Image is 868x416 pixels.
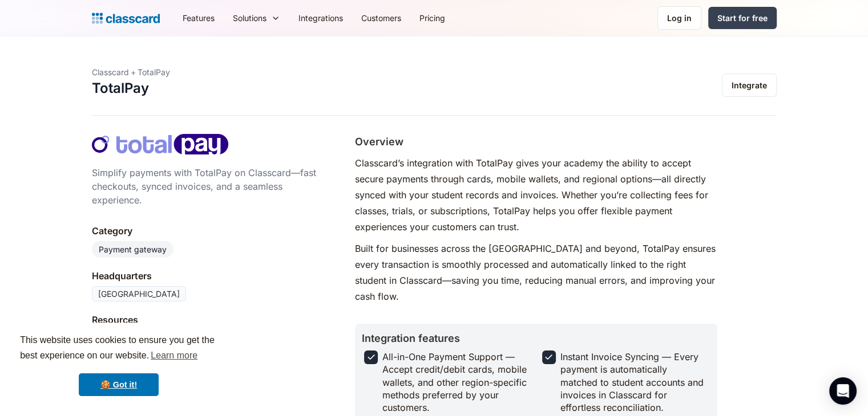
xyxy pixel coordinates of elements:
[99,243,167,255] div: Payment gateway
[224,5,289,31] div: Solutions
[722,74,777,97] a: Integrate
[131,66,136,78] div: +
[355,240,717,304] p: Built for businesses across the [GEOGRAPHIC_DATA] and beyond, TotalPay ensures every transaction ...
[708,7,777,29] a: Start for free
[92,224,132,238] div: Category
[355,134,403,149] h2: Overview
[92,166,333,207] div: Simplify payments with TotalPay on Classcard—fast checkouts, synced invoices, and a seamless expe...
[829,377,857,405] div: Open Intercom Messenger
[657,6,701,30] a: Log in
[233,12,267,24] div: Solutions
[92,286,186,301] div: [GEOGRAPHIC_DATA]
[560,350,706,414] div: Instant Invoice Syncing — Every payment is automatically matched to student accounts and invoices...
[362,331,710,346] h2: Integration features
[92,80,149,97] h1: TotalPay
[92,269,152,283] div: Headquarters
[92,10,160,26] a: home
[717,12,768,24] div: Start for free
[20,333,217,364] span: This website uses cookies to ensure you get the best experience on our website.
[355,155,717,235] p: Classcard’s integration with TotalPay gives your academy the ability to accept secure payments th...
[138,66,170,78] div: TotalPay
[92,313,138,327] div: Resources
[173,5,224,31] a: Features
[352,5,410,31] a: Customers
[289,5,352,31] a: Integrations
[667,12,692,24] div: Log in
[410,5,454,31] a: Pricing
[149,347,199,364] a: learn more about cookies
[382,350,528,414] div: All-in-One Payment Support — Accept credit/debit cards, mobile wallets, and other region-specific...
[79,373,159,396] a: dismiss cookie message
[9,323,228,407] div: cookieconsent
[92,66,129,78] div: Classcard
